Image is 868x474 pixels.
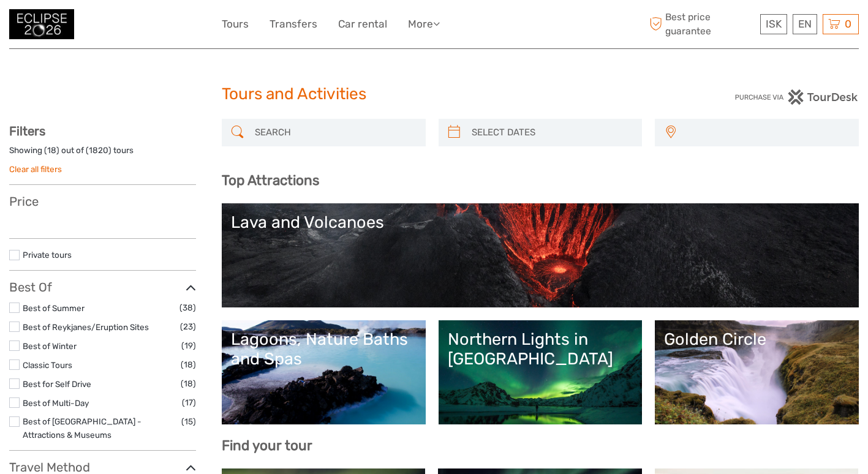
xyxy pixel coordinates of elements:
[23,250,72,260] a: Private tours
[89,145,108,156] label: 1820
[23,416,142,440] a: Best of [GEOGRAPHIC_DATA] - Attractions & Museums
[231,329,417,415] a: Lagoons, Nature Baths and Spas
[408,15,440,33] a: More
[179,301,196,315] span: (38)
[23,379,91,389] a: Best for Self Drive
[23,303,85,313] a: Best of Summer
[734,89,859,105] img: PurchaseViaTourDesk.png
[23,360,72,370] a: Classic Tours
[181,415,196,429] span: (15)
[448,329,633,415] a: Northern Lights in [GEOGRAPHIC_DATA]
[664,329,850,415] a: Golden Circle
[9,194,196,209] h3: Price
[766,18,782,30] span: ISK
[467,122,636,143] input: SELECT DATES
[9,145,196,164] div: Showing ( ) out of ( ) tours
[23,398,89,408] a: Best of Multi-Day
[182,396,196,410] span: (17)
[9,9,74,39] img: 3312-44506bfc-dc02-416d-ac4c-c65cb0cf8db4_logo_small.jpg
[843,18,853,30] span: 0
[270,15,317,33] a: Transfers
[793,14,817,34] div: EN
[250,122,420,143] input: SEARCH
[231,213,850,298] a: Lava and Volcanoes
[9,280,196,295] h3: Best Of
[23,341,77,351] a: Best of Winter
[338,15,387,33] a: Car rental
[222,437,312,454] b: Find your tour
[9,124,45,138] strong: Filters
[47,145,56,156] label: 18
[181,339,196,353] span: (19)
[222,85,647,104] h1: Tours and Activities
[448,329,633,369] div: Northern Lights in [GEOGRAPHIC_DATA]
[181,358,196,372] span: (18)
[231,329,417,369] div: Lagoons, Nature Baths and Spas
[181,377,196,391] span: (18)
[222,172,319,189] b: Top Attractions
[231,213,850,232] div: Lava and Volcanoes
[9,164,62,174] a: Clear all filters
[23,322,149,332] a: Best of Reykjanes/Eruption Sites
[664,329,850,349] div: Golden Circle
[180,320,196,334] span: (23)
[222,15,249,33] a: Tours
[646,10,757,37] span: Best price guarantee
